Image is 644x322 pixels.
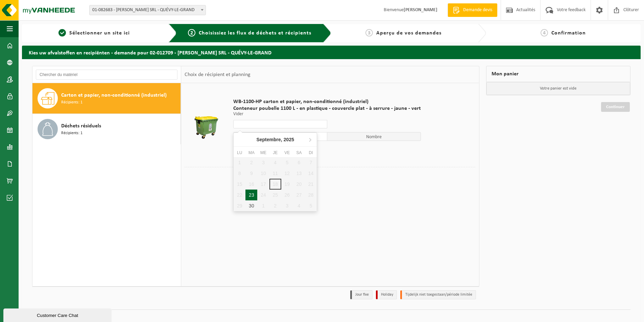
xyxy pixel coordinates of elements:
span: 4 [541,29,548,36]
span: Demande devis [461,7,494,14]
h2: Kies uw afvalstoffen en recipiënten - demande pour 02-012709 - [PERSON_NAME] SRL - QUÉVY-LE-GRAND [22,46,641,59]
span: 3 [365,29,373,36]
span: Sélectionner un site ici [69,30,130,36]
span: Récipients: 1 [61,130,82,137]
span: Déchets résiduels [61,122,101,130]
div: Ve [281,149,293,156]
li: Jour fixe [350,290,373,299]
div: Sa [293,149,305,156]
div: Mon panier [486,66,631,82]
input: Sélectionnez date [233,120,327,128]
a: Demande devis [448,3,497,17]
div: Je [269,149,281,156]
div: 23 [245,190,257,200]
span: 01-082683 - ERIC COUVREUR SRL - QUÉVY-LE-GRAND [89,5,206,15]
a: Continuer [601,102,630,112]
div: 30 [245,200,257,211]
button: Déchets résiduels Récipients: 1 [32,114,181,144]
div: Di [305,149,317,156]
span: Nombre [327,132,421,141]
div: Ma [245,149,257,156]
div: Me [257,149,269,156]
span: 1 [58,29,66,36]
span: Confirmation [551,30,586,36]
span: Aperçu de vos demandes [376,30,442,36]
button: Carton et papier, non-conditionné (industriel) Récipients: 1 [32,83,181,114]
p: Votre panier est vide [486,82,630,95]
strong: [PERSON_NAME] [404,7,437,13]
span: Récipients: 1 [61,99,82,106]
i: 2025 [284,137,294,142]
span: Choisissiez les flux de déchets et récipients [199,30,311,36]
span: 01-082683 - ERIC COUVREUR SRL - QUÉVY-LE-GRAND [90,5,206,15]
div: Choix de récipient et planning [181,66,254,83]
span: Carton et papier, non-conditionné (industriel) [61,91,167,99]
iframe: chat widget [3,307,113,322]
span: WB-1100-HP carton et papier, non-conditionné (industriel) [233,98,421,105]
li: Holiday [376,290,397,299]
span: 2 [188,29,195,36]
li: Tijdelijk niet toegestaan/période limitée [400,290,476,299]
a: 1Sélectionner un site ici [25,29,163,37]
div: Septembre, [254,134,297,145]
span: Conteneur poubelle 1100 L - en plastique - couvercle plat - à serrure - jaune - vert [233,105,421,112]
p: Vider [233,112,421,117]
div: Lu [234,149,245,156]
input: Chercher du matériel [36,70,177,80]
